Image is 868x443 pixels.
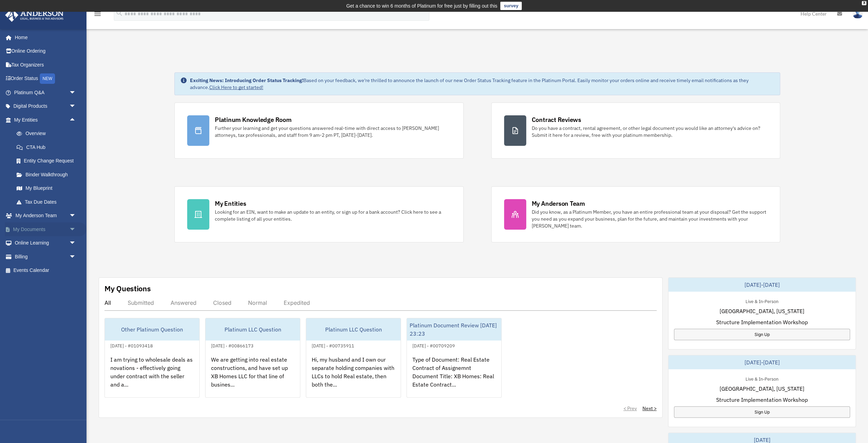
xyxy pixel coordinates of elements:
[716,318,808,326] span: Structure Implementation Workshop
[69,113,83,127] span: arrow_drop_up
[532,209,768,229] div: Did you know, as a Platinum Member, you have an entire professional team at your disposal? Get th...
[674,329,850,340] a: Sign Up
[5,264,86,277] a: Events Calendar
[174,186,464,242] a: My Entities Looking for an EIN, want to make an update to an entity, or sign up for a bank accoun...
[491,103,780,159] a: Contract Reviews Do you have a contract, rental agreement, or other legal document you would like...
[740,297,784,304] div: Live & In-Person
[5,113,86,127] a: My Entitiesarrow_drop_up
[306,342,360,349] div: [DATE] - #00735911
[10,168,86,181] a: Binder Walkthrough
[171,299,197,306] div: Answered
[284,299,310,306] div: Expedited
[862,1,866,5] div: close
[205,318,300,340] div: Platinum LLC Question
[104,318,200,398] a: Other Platinum Question[DATE] - #01093418I am trying to wholesale deals as novations - effectivel...
[720,307,804,315] span: [GEOGRAPHIC_DATA], [US_STATE]
[215,199,246,208] div: My Entities
[248,299,267,306] div: Normal
[5,99,86,113] a: Digital Productsarrow_drop_down
[674,406,850,418] a: Sign Up
[93,12,102,18] a: menu
[5,209,86,223] a: My Anderson Teamarrow_drop_down
[215,125,451,139] div: Further your learning and get your questions answered real-time with direct access to [PERSON_NAM...
[306,318,401,340] div: Platinum LLC Question
[306,318,401,398] a: Platinum LLC Question[DATE] - #00735911Hi, my husband and I own our separate holding companies wi...
[10,140,86,154] a: CTA Hub
[69,209,83,223] span: arrow_drop_down
[668,278,856,292] div: [DATE]-[DATE]
[407,318,501,340] div: Platinum Document Review [DATE] 23:23
[532,199,585,208] div: My Anderson Team
[642,405,657,412] a: Next >
[116,9,123,17] i: search
[10,181,86,195] a: My Blueprint
[5,72,86,86] a: Order StatusNEW
[93,10,102,18] i: menu
[5,44,86,58] a: Online Ordering
[406,318,502,398] a: Platinum Document Review [DATE] 23:23[DATE] - #00709209Type of Document: Real Estate Contract of ...
[10,127,86,141] a: Overview
[852,9,863,19] img: User Pic
[5,58,86,72] a: Tax Organizers
[5,236,86,250] a: Online Learningarrow_drop_down
[105,342,158,349] div: [DATE] - #01093418
[3,8,66,22] img: Anderson Advisors Platinum Portal
[128,299,154,306] div: Submitted
[720,384,804,393] span: [GEOGRAPHIC_DATA], [US_STATE]
[5,30,83,44] a: Home
[215,115,292,124] div: Platinum Knowledge Room
[209,84,263,90] a: Click Here to get started!
[174,103,464,159] a: Platinum Knowledge Room Further your learning and get your questions answered real-time with dire...
[668,355,856,369] div: [DATE]-[DATE]
[104,283,151,294] div: My Questions
[40,73,55,84] div: NEW
[500,2,522,10] a: survey
[69,99,83,114] span: arrow_drop_down
[105,318,199,340] div: Other Platinum Question
[5,250,86,264] a: Billingarrow_drop_down
[407,350,501,404] div: Type of Document: Real Estate Contract of Assignemnt Document Title: XB Homes: Real Estate Contra...
[69,250,83,264] span: arrow_drop_down
[205,350,300,404] div: We are getting into real estate constructions, and have set up XB Homes LLC for that line of busi...
[491,186,780,242] a: My Anderson Team Did you know, as a Platinum Member, you have an entire professional team at your...
[10,154,86,168] a: Entity Change Request
[306,350,401,404] div: Hi, my husband and I own our separate holding companies with LLCs to hold Real estate, then both ...
[740,375,784,382] div: Live & In-Person
[716,396,808,404] span: Structure Implementation Workshop
[105,350,199,404] div: I am trying to wholesale deals as novations - effectively going under contract with the seller an...
[205,342,259,349] div: [DATE] - #00866173
[10,195,86,209] a: Tax Due Dates
[190,77,303,83] strong: Exciting News: Introducing Order Status Tracking!
[346,2,497,10] div: Get a chance to win 6 months of Platinum for free just by filling out this
[215,209,451,222] div: Looking for an EIN, want to make an update to an entity, or sign up for a bank account? Click her...
[104,299,111,306] div: All
[205,318,300,398] a: Platinum LLC Question[DATE] - #00866173We are getting into real estate constructions, and have se...
[69,236,83,250] span: arrow_drop_down
[69,86,83,100] span: arrow_drop_down
[532,115,581,124] div: Contract Reviews
[5,222,86,236] a: My Documentsarrow_drop_down
[69,222,83,237] span: arrow_drop_down
[532,125,768,139] div: Do you have a contract, rental agreement, or other legal document you would like an attorney's ad...
[407,342,460,349] div: [DATE] - #00709209
[190,77,774,91] div: Based on your feedback, we're thrilled to announce the launch of our new Order Status Tracking fe...
[5,86,86,99] a: Platinum Q&Aarrow_drop_down
[213,299,231,306] div: Closed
